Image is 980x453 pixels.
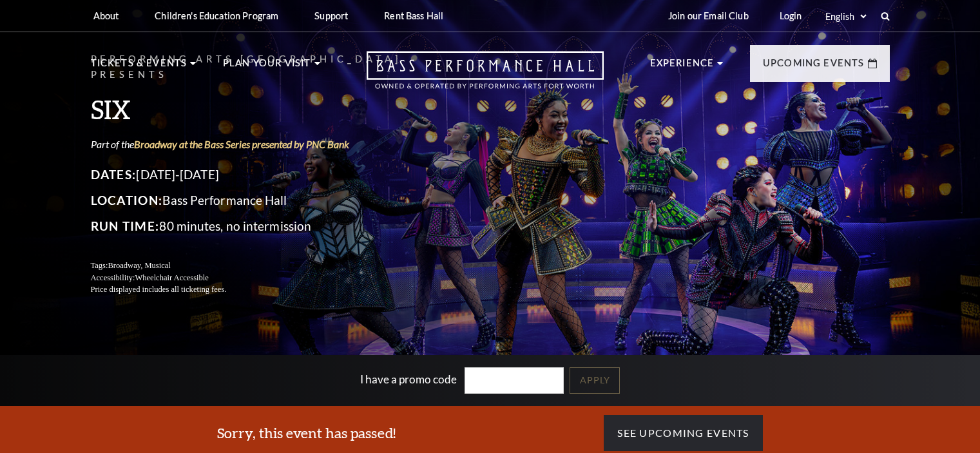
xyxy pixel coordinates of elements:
p: Rent Bass Hall [384,10,443,21]
h3: Sorry, this event has passed! [217,423,396,443]
h3: SIX [91,93,445,126]
span: Wheelchair Accessible [135,273,208,282]
span: Run Time: [91,218,160,233]
p: [DATE]-[DATE] [91,164,445,185]
p: Part of the [91,137,445,151]
p: 80 minutes, no intermission [91,216,445,236]
p: Plan Your Visit [223,55,311,79]
a: See Upcoming Events [604,415,762,451]
a: Broadway at the Bass Series presented by PNC Bank [134,138,349,150]
p: About [93,10,119,21]
p: Accessibility: [91,272,445,284]
p: Support [314,10,348,21]
p: Tickets & Events [91,55,187,79]
p: Upcoming Events [763,55,865,79]
p: Bass Performance Hall [91,190,445,211]
p: Tags: [91,260,445,272]
label: I have a promo code [360,372,457,385]
span: Dates: [91,167,137,182]
p: Price displayed includes all ticketing fees. [91,284,445,296]
p: Children's Education Program [155,10,278,21]
select: Select: [823,10,869,23]
span: Location: [91,193,163,207]
p: Experience [650,55,715,79]
span: Broadway, Musical [108,261,170,270]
